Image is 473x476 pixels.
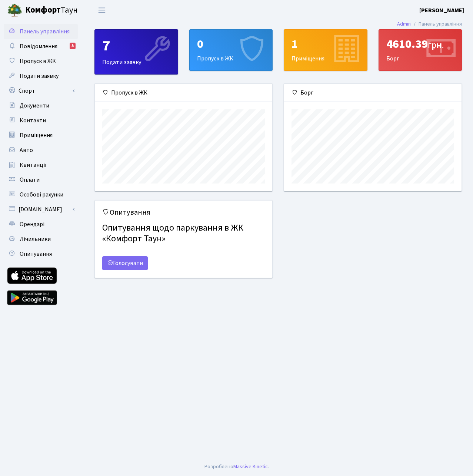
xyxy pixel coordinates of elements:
[190,30,273,70] div: Пропуск в ЖК
[20,191,63,199] span: Особові рахунки
[25,4,61,16] b: Комфорт
[20,116,46,125] span: Контакти
[4,217,78,232] a: Орендарі
[189,29,273,71] a: 0Пропуск в ЖК
[292,37,360,51] div: 1
[4,172,78,187] a: Оплати
[70,43,76,49] div: 5
[4,83,78,98] a: Спорт
[197,37,265,51] div: 0
[419,6,464,14] b: [PERSON_NAME]
[233,463,268,470] a: Massive Kinetic
[4,143,78,158] a: Авто
[20,102,49,110] span: Документи
[25,4,78,17] span: Таун
[20,176,40,184] span: Оплати
[95,30,178,74] div: Подати заявку
[102,256,148,270] a: Голосувати
[4,128,78,143] a: Приміщення
[386,16,473,32] nav: breadcrumb
[284,30,367,70] div: Приміщення
[20,220,44,228] span: Орендарі
[419,6,464,15] a: [PERSON_NAME]
[397,20,411,28] a: Admin
[4,202,78,217] a: [DOMAIN_NAME]
[204,463,269,471] div: .
[94,29,178,75] a: 7Подати заявку
[4,39,78,54] a: Повідомлення5
[93,4,111,16] button: Переключити навігацію
[4,247,78,261] a: Опитування
[20,146,33,154] span: Авто
[379,30,462,70] div: Борг
[4,54,78,69] a: Пропуск в ЖК
[7,3,22,18] img: logo.png
[102,37,170,55] div: 7
[20,42,57,50] span: Повідомлення
[102,208,265,217] h5: Опитування
[95,84,272,102] div: Пропуск в ЖК
[20,250,52,258] span: Опитування
[284,84,462,102] div: Борг
[411,20,462,28] li: Панель управління
[20,72,59,80] span: Подати заявку
[20,131,53,139] span: Приміщення
[102,220,265,247] h4: Опитування щодо паркування в ЖК «Комфорт Таун»
[20,27,70,36] span: Панель управління
[20,161,47,169] span: Квитанції
[204,463,233,470] a: Розроблено
[20,235,51,243] span: Лічильники
[4,69,78,83] a: Подати заявку
[4,113,78,128] a: Контакти
[4,232,78,247] a: Лічильники
[284,29,367,71] a: 1Приміщення
[4,158,78,172] a: Квитанції
[20,57,56,65] span: Пропуск в ЖК
[4,187,78,202] a: Особові рахунки
[4,98,78,113] a: Документи
[4,24,78,39] a: Панель управління
[386,37,454,51] div: 4610.39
